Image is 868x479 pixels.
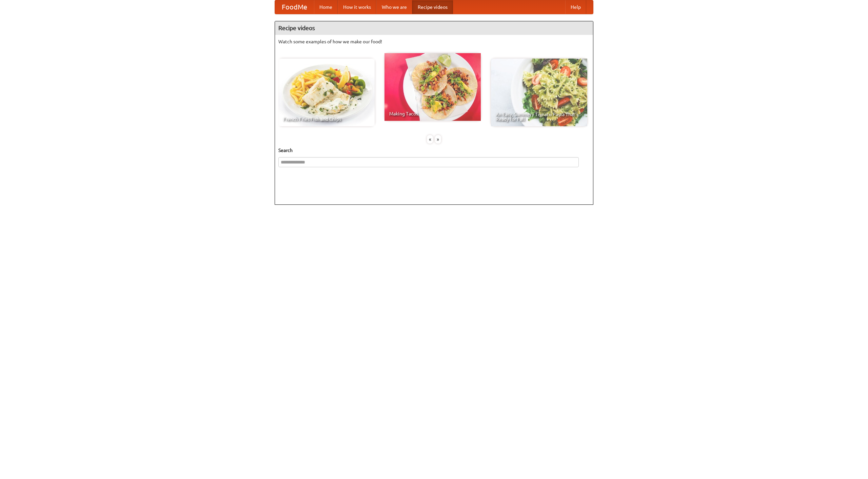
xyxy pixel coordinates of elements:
[389,111,476,116] span: Making Tacos
[384,53,481,121] a: Making Tacos
[427,135,433,144] div: «
[278,38,590,45] p: Watch some examples of how we make our food!
[275,21,593,35] h4: Recipe videos
[496,112,583,122] span: An Easy, Summery Tomato Pasta That's Ready for Fall
[283,117,370,122] span: French Fries Fish and Chips
[376,0,412,14] a: Who we are
[314,0,338,14] a: Home
[278,59,375,126] a: French Fries Fish and Chips
[278,147,590,154] h5: Search
[338,0,376,14] a: How it works
[565,0,586,14] a: Help
[435,135,441,144] div: »
[275,0,314,14] a: FoodMe
[491,59,587,126] a: An Easy, Summery Tomato Pasta That's Ready for Fall
[412,0,453,14] a: Recipe videos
